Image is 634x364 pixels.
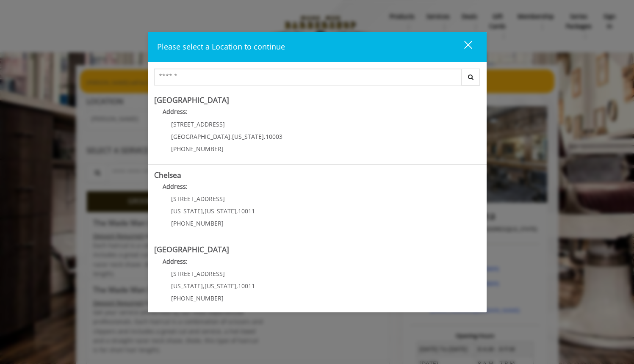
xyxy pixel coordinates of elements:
[154,69,480,90] div: Center Select
[232,132,264,141] span: [US_STATE]
[205,282,236,290] span: [US_STATE]
[203,207,205,215] span: ,
[154,69,462,85] input: Search Center
[266,132,282,141] span: 10003
[203,282,205,290] span: ,
[154,244,229,254] b: [GEOGRAPHIC_DATA]
[171,145,224,153] span: [PHONE_NUMBER]
[454,40,471,53] div: close dialog
[163,108,188,116] b: Address:
[466,74,476,80] i: Search button
[264,132,266,141] span: ,
[154,95,229,105] b: [GEOGRAPHIC_DATA]
[171,270,225,278] span: [STREET_ADDRESS]
[238,282,255,290] span: 10011
[205,207,236,215] span: [US_STATE]
[163,257,188,265] b: Address:
[236,282,238,290] span: ,
[157,41,285,52] span: Please select a Location to continue
[171,132,230,141] span: [GEOGRAPHIC_DATA]
[238,207,255,215] span: 10011
[449,38,477,55] button: close dialog
[171,120,225,128] span: [STREET_ADDRESS]
[171,207,203,215] span: [US_STATE]
[230,132,232,141] span: ,
[171,294,224,302] span: [PHONE_NUMBER]
[171,195,225,203] span: [STREET_ADDRESS]
[171,282,203,290] span: [US_STATE]
[163,182,188,190] b: Address:
[236,207,238,215] span: ,
[171,219,224,227] span: [PHONE_NUMBER]
[154,170,181,180] b: Chelsea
